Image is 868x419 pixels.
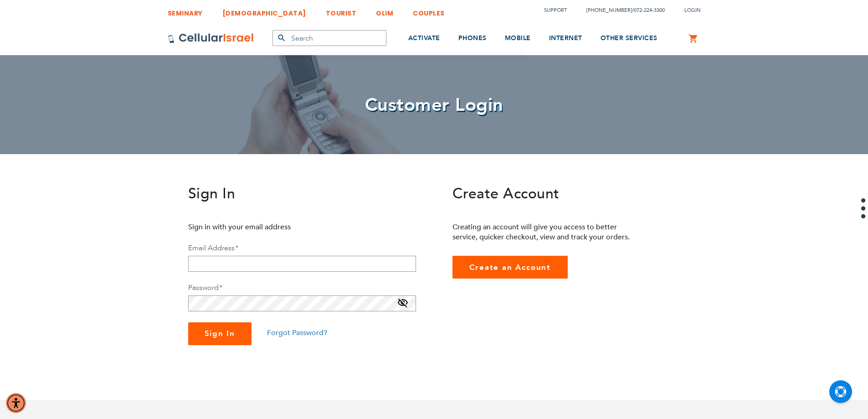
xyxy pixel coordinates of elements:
[408,21,440,56] a: ACTIVATE
[458,21,487,56] a: PHONES
[188,322,252,345] button: Sign In
[365,93,503,118] span: Customer Login
[408,34,440,42] span: ACTIVATE
[544,7,567,14] a: Support
[413,2,445,19] a: COUPLES
[505,34,531,42] span: MOBILE
[452,256,568,279] a: Create an Account
[188,222,373,232] p: Sign in with your email address
[601,21,657,56] a: OTHER SERVICES
[168,2,203,19] a: SEMINARY
[505,21,531,56] a: MOBILE
[458,34,487,42] span: PHONES
[577,4,665,17] li: /
[267,328,327,338] a: Forgot Password?
[586,7,632,14] a: [PHONE_NUMBER]
[205,328,236,339] span: Sign In
[188,283,222,293] label: Password
[188,243,238,253] label: Email Address
[469,262,551,273] span: Create an Account
[452,184,560,204] span: Create Account
[549,34,582,42] span: INTERNET
[601,34,657,42] span: OTHER SERVICES
[634,7,665,14] a: 072-224-3300
[549,21,582,56] a: INTERNET
[452,222,637,242] p: Creating an account will give you access to better service, quicker checkout, view and track your...
[168,33,254,44] img: Cellular Israel Logo
[272,30,386,46] input: Search
[188,256,416,272] input: Email
[222,2,306,19] a: [DEMOGRAPHIC_DATA]
[376,2,393,19] a: OLIM
[684,7,701,14] span: Login
[326,2,357,19] a: TOURIST
[188,184,236,204] span: Sign In
[6,393,26,413] div: Accessibility Menu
